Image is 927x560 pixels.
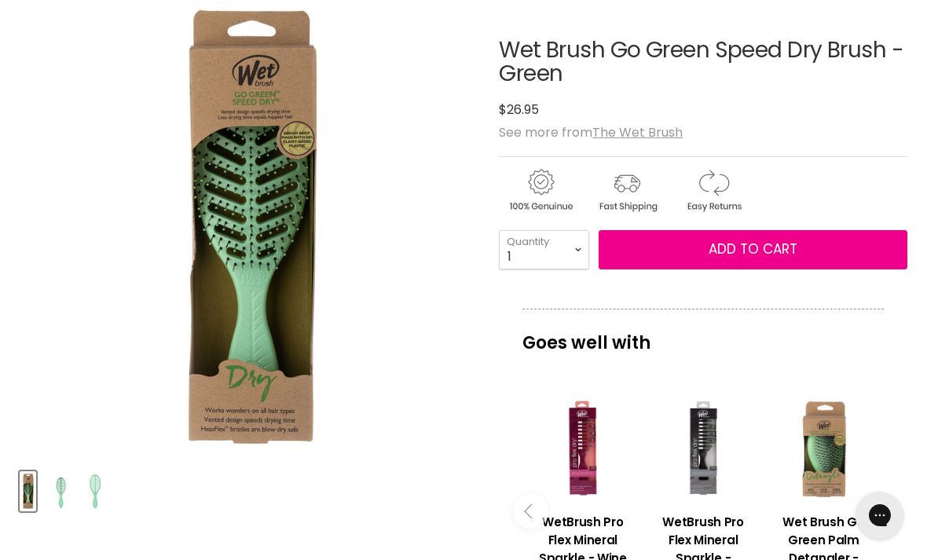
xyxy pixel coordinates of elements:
[709,240,797,258] span: Add to cart
[41,471,81,511] button: Wet Brush Go Green Speed Dry Brush - Green
[499,230,589,269] select: Quantity
[599,230,907,269] button: Add to cart
[848,486,911,544] iframe: Gorgias live chat messenger
[21,473,35,510] img: Wet Brush Go Green Speed Dry Brush - Green
[17,467,479,511] div: Product thumbnails
[499,38,907,87] h1: Wet Brush Go Green Speed Dry Brush - Green
[499,123,683,141] span: See more from
[499,101,539,119] span: $26.95
[87,473,103,510] img: Wet Brush Go Green Speed Dry Brush - Green
[499,167,582,214] img: genuine.gif
[522,309,884,361] p: Goes well with
[672,167,755,214] img: returns.gif
[592,123,683,141] a: The Wet Brush
[42,473,79,510] img: Wet Brush Go Green Speed Dry Brush - Green
[585,167,669,214] img: shipping.gif
[86,471,104,511] button: Wet Brush Go Green Speed Dry Brush - Green
[20,471,36,511] button: Wet Brush Go Green Speed Dry Brush - Green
